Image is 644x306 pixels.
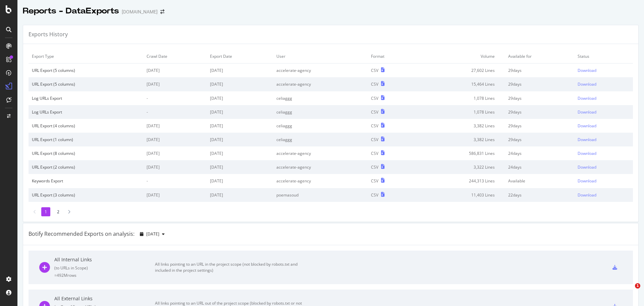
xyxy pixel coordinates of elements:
div: csv-export [612,265,617,270]
td: celiaggg [273,119,368,133]
td: accelerate-agency [273,146,368,160]
button: [DATE] [137,229,167,239]
td: 15,464 Lines [415,77,505,91]
td: [DATE] [207,119,273,133]
a: Download [578,137,630,142]
span: 2025 Aug. 21st [146,231,159,237]
td: - [143,174,206,188]
td: 29 days [505,77,574,91]
td: 29 days [505,119,574,133]
td: 3,382 Lines [415,133,505,146]
td: 29 days [505,91,574,105]
td: Export Date [207,49,273,63]
div: Download [578,164,596,170]
td: 1,078 Lines [415,91,505,105]
div: URL Export (3 columns) [32,192,140,198]
div: URL Export (5 columns) [32,68,140,73]
td: [DATE] [207,146,273,160]
div: Download [578,178,596,184]
div: URL Export (5 columns) [32,81,140,87]
div: All Internal Links [54,256,155,263]
td: [DATE] [207,77,273,91]
td: Available for [505,49,574,63]
td: 1,078 Lines [415,105,505,119]
td: [DATE] [207,188,273,202]
td: accelerate-agency [273,160,368,174]
td: 27,602 Lines [415,63,505,78]
div: Download [578,109,596,115]
div: Download [578,192,596,198]
td: 22 days [505,188,574,202]
td: [DATE] [143,119,206,133]
iframe: Intercom live chat [621,283,637,299]
div: URL Export (1 column) [32,137,140,142]
div: Download [578,123,596,129]
div: Log URLs Export [32,95,140,101]
td: Export Type [29,49,143,63]
td: [DATE] [143,77,206,91]
td: celiaggg [273,133,368,146]
td: accelerate-agency [273,174,368,188]
td: - [143,91,206,105]
td: [DATE] [143,160,206,174]
div: ( to URLs in Scope ) [54,265,155,271]
td: 29 days [505,63,574,78]
a: Download [578,123,630,129]
div: = 492M rows [54,272,155,278]
td: accelerate-agency [273,63,368,78]
div: CSV [371,150,378,156]
div: Reports - DataExports [23,5,119,17]
td: Volume [415,49,505,63]
div: Keywords Export [32,178,140,184]
a: Download [578,68,630,73]
td: [DATE] [143,133,206,146]
a: Download [578,95,630,101]
div: Download [578,137,596,142]
div: CSV [371,137,378,142]
td: Crawl Date [143,49,206,63]
td: [DATE] [207,133,273,146]
td: [DATE] [207,91,273,105]
div: Botify Recommended Exports on analysis: [29,230,135,238]
td: accelerate-agency [273,77,368,91]
div: URL Export (2 columns) [32,164,140,170]
div: CSV [371,178,378,184]
td: [DATE] [207,160,273,174]
td: [DATE] [143,188,206,202]
td: [DATE] [207,174,273,188]
div: All links pointing to an URL in the project scope (not blocked by robots.txt and included in the ... [155,261,306,273]
td: 244,313 Lines [415,174,505,188]
li: 2 [54,207,63,216]
a: Download [578,81,630,87]
div: arrow-right-arrow-left [160,9,164,14]
div: CSV [371,123,378,129]
td: 29 days [505,133,574,146]
div: CSV [371,81,378,87]
div: [DOMAIN_NAME] [122,8,158,15]
td: [DATE] [207,105,273,119]
td: 3,382 Lines [415,119,505,133]
td: [DATE] [143,63,206,78]
div: CSV [371,192,378,198]
div: Log URLs Export [32,109,140,115]
td: 586,831 Lines [415,146,505,160]
td: - [143,105,206,119]
td: 11,403 Lines [415,188,505,202]
div: URL Export (8 columns) [32,150,140,156]
div: CSV [371,68,378,73]
td: poemasoud [273,188,368,202]
div: CSV [371,109,378,115]
td: [DATE] [207,63,273,78]
div: Exports History [29,31,68,38]
td: Status [574,49,633,63]
td: celiaggg [273,91,368,105]
div: CSV [371,95,378,101]
a: Download [578,150,630,156]
div: CSV [371,164,378,170]
td: 24 days [505,146,574,160]
div: Download [578,150,596,156]
a: Download [578,109,630,115]
div: Download [578,95,596,101]
td: [DATE] [143,146,206,160]
a: Download [578,178,630,184]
